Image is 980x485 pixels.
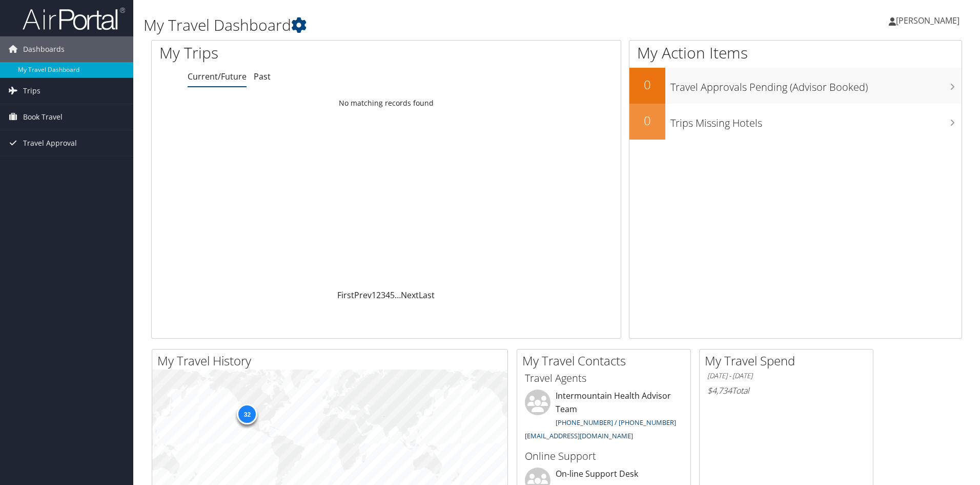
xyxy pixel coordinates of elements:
[395,289,401,301] span: …
[525,431,633,440] a: [EMAIL_ADDRESS][DOMAIN_NAME]
[23,130,77,156] span: Travel Approval
[629,76,665,93] h2: 0
[707,371,865,381] h6: [DATE] - [DATE]
[23,104,63,130] span: Book Travel
[159,42,418,64] h1: My Trips
[354,289,372,301] a: Prev
[188,71,247,82] a: Current/Future
[670,75,962,94] h3: Travel Approvals Pending (Advisor Booked)
[376,289,381,301] a: 2
[23,36,65,62] span: Dashboards
[23,78,40,104] span: Trips
[372,289,376,301] a: 1
[520,390,688,444] li: Intermountain Health Advisor Team
[525,371,683,385] h3: Travel Agents
[152,94,621,112] td: No matching records found
[254,71,271,82] a: Past
[401,289,419,301] a: Next
[556,418,676,427] a: [PHONE_NUMBER] / [PHONE_NUMBER]
[381,289,385,301] a: 3
[390,289,395,301] a: 5
[629,42,962,64] h1: My Action Items
[144,14,695,36] h1: My Travel Dashboard
[707,385,865,396] h6: Total
[705,352,873,370] h2: My Travel Spend
[629,112,665,129] h2: 0
[670,111,962,130] h3: Trips Missing Hotels
[525,449,683,463] h3: Online Support
[385,289,390,301] a: 4
[896,15,959,26] span: [PERSON_NAME]
[889,5,970,36] a: [PERSON_NAME]
[629,68,962,104] a: 0Travel Approvals Pending (Advisor Booked)
[157,352,507,370] h2: My Travel History
[707,385,732,396] span: $4,734
[237,404,257,424] div: 32
[522,352,690,370] h2: My Travel Contacts
[23,7,125,31] img: airportal-logo.png
[337,289,354,301] a: First
[629,104,962,140] a: 0Trips Missing Hotels
[419,289,435,301] a: Last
